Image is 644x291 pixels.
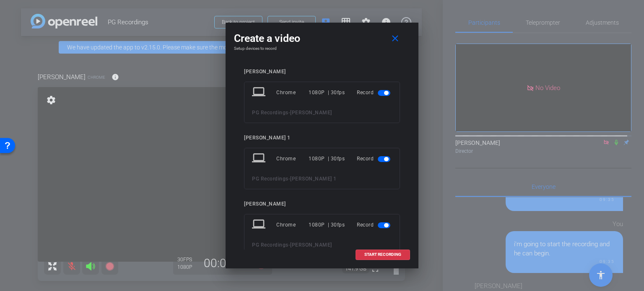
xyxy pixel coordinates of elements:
[290,110,332,116] span: [PERSON_NAME]
[252,217,267,232] mat-icon: laptop
[288,176,291,182] span: -
[252,242,288,248] span: PG Recordings
[234,46,410,51] h4: Setup devices to record
[276,85,309,100] div: Chrome
[309,151,345,166] div: 1080P | 30fps
[356,250,410,260] button: START RECORDING
[252,85,267,100] mat-icon: laptop
[357,151,392,166] div: Record
[309,217,345,232] div: 1080P | 30fps
[252,176,288,182] span: PG Recordings
[244,201,400,207] div: [PERSON_NAME]
[276,217,309,232] div: Chrome
[357,217,392,232] div: Record
[290,176,337,182] span: [PERSON_NAME] 1
[290,242,332,248] span: [PERSON_NAME]
[357,85,392,100] div: Record
[244,69,400,75] div: [PERSON_NAME]
[288,110,291,116] span: -
[309,85,345,100] div: 1080P | 30fps
[234,31,410,46] div: Create a video
[288,242,291,248] span: -
[252,151,267,166] mat-icon: laptop
[252,110,288,116] span: PG Recordings
[244,135,400,141] div: [PERSON_NAME] 1
[276,151,309,166] div: Chrome
[364,252,401,257] span: START RECORDING
[390,33,400,44] mat-icon: close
